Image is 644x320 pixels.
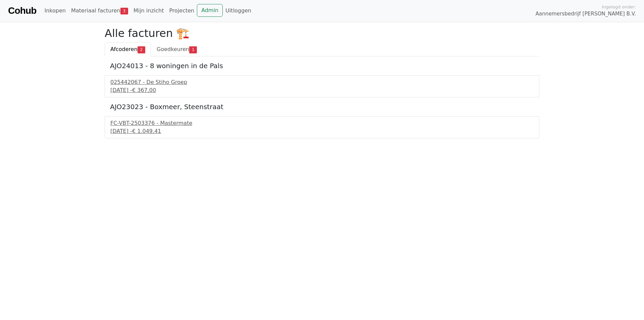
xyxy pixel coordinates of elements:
[8,3,36,19] a: Cohub
[166,4,197,17] a: Projecten
[132,128,161,134] span: € 1.049,41
[132,87,156,93] span: € 367,00
[105,27,539,40] h2: Alle facturen 🏗️
[42,4,68,17] a: Inkopen
[197,4,223,17] a: Admin
[110,78,534,86] div: 025442067 - De Stiho Groep
[120,8,128,14] span: 3
[157,46,189,52] span: Goedkeuren
[110,127,534,135] div: [DATE] -
[131,4,167,17] a: Mijn inzicht
[602,4,636,10] span: Ingelogd onder:
[110,119,534,135] a: FC-VBT-2503376 - Mastermate[DATE] -€ 1.049,41
[68,4,131,17] a: Materiaal facturen3
[110,78,534,94] a: 025442067 - De Stiho Groep[DATE] -€ 367,00
[535,10,636,18] span: Aannemersbedrijf [PERSON_NAME] B.V.
[110,62,534,70] h5: AJO24013 - 8 woningen in de Pals
[110,103,534,111] h5: AJO23023 - Boxmeer, Steenstraat
[110,46,138,52] span: Afcoderen
[223,4,254,17] a: Uitloggen
[110,86,534,94] div: [DATE] -
[110,119,534,127] div: FC-VBT-2503376 - Mastermate
[138,46,145,53] span: 2
[189,46,197,53] span: 1
[105,42,151,56] a: Afcoderen2
[151,42,203,56] a: Goedkeuren1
